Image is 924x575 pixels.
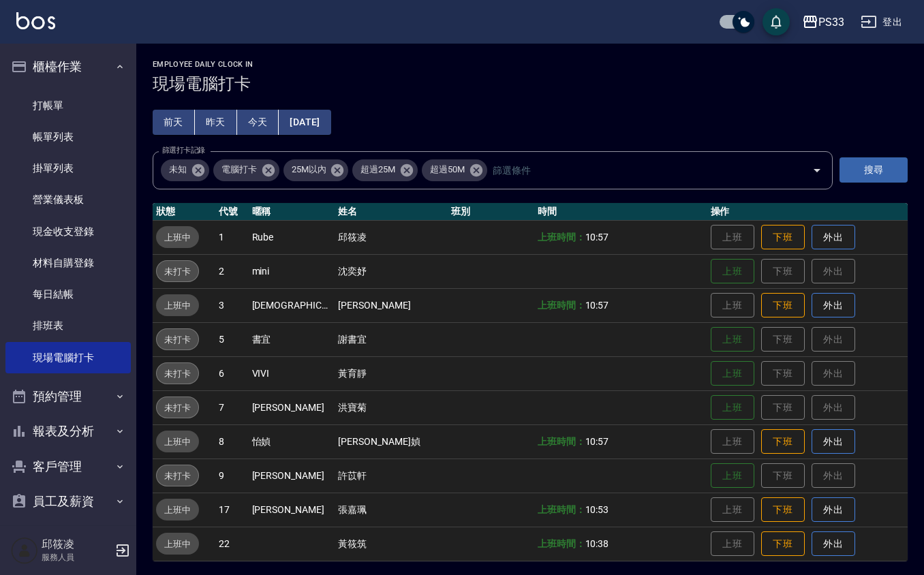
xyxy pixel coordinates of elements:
b: 上班時間： [538,300,585,311]
button: 下班 [761,531,805,557]
button: 外出 [812,497,855,523]
td: 黃筱筑 [335,527,447,561]
button: 登出 [855,10,908,35]
label: 篩選打卡記錄 [162,145,205,155]
button: PS33 [797,8,850,36]
div: 25M以內 [283,159,349,181]
span: 上班中 [156,230,199,245]
td: 6 [215,356,248,390]
a: 打帳單 [5,90,131,121]
span: 10:57 [585,436,609,447]
td: 8 [215,424,248,459]
th: 操作 [707,203,908,221]
a: 帳單列表 [5,121,131,153]
td: [PERSON_NAME]媜 [335,424,447,459]
button: 上班 [711,327,754,352]
span: 未打卡 [157,332,198,347]
td: VIVI [249,356,335,390]
button: 下班 [761,225,805,250]
span: 上班中 [156,503,199,517]
span: 10:53 [585,504,609,515]
span: 10:57 [585,232,609,243]
b: 上班時間： [538,436,585,447]
span: 上班中 [156,298,199,313]
span: 上班中 [156,435,199,449]
th: 班別 [448,203,534,221]
h5: 邱筱凌 [42,538,111,551]
span: 電腦打卡 [213,163,265,176]
div: PS33 [818,14,844,31]
span: 未打卡 [157,367,198,381]
td: 17 [215,493,248,527]
button: 外出 [812,225,855,250]
td: 謝書宜 [335,322,447,356]
a: 排班表 [5,310,131,341]
th: 暱稱 [249,203,335,221]
img: Person [11,537,38,564]
td: 邱筱凌 [335,220,447,254]
a: 掛單列表 [5,153,131,184]
td: 9 [215,459,248,493]
button: 上班 [711,361,754,386]
button: 上班 [711,259,754,284]
div: 未知 [161,159,209,181]
span: 未打卡 [157,264,198,279]
button: 外出 [812,429,855,454]
td: [PERSON_NAME] [249,493,335,527]
h2: Employee Daily Clock In [153,60,908,69]
td: 1 [215,220,248,254]
input: 篩選條件 [489,158,788,182]
button: 上班 [711,463,754,488]
button: 下班 [761,429,805,454]
img: Logo [16,12,55,29]
td: 7 [215,390,248,424]
a: 現場電腦打卡 [5,342,131,373]
span: 上班中 [156,537,199,551]
td: 22 [215,527,248,561]
button: 預約管理 [5,379,131,414]
span: 10:57 [585,300,609,311]
button: 下班 [761,497,805,523]
td: 3 [215,288,248,322]
button: 下班 [761,293,805,318]
div: 超過25M [352,159,418,181]
td: 2 [215,254,248,288]
th: 時間 [534,203,707,221]
button: 外出 [812,293,855,318]
span: 未知 [161,163,195,176]
button: 外出 [812,531,855,557]
td: Rube [249,220,335,254]
button: Open [806,159,828,181]
button: [DATE] [279,110,330,135]
span: 25M以內 [283,163,335,176]
span: 未打卡 [157,469,198,483]
h3: 現場電腦打卡 [153,74,908,93]
button: 員工及薪資 [5,484,131,519]
button: 今天 [237,110,279,135]
button: 搜尋 [840,157,908,183]
span: 未打卡 [157,401,198,415]
a: 材料自購登錄 [5,247,131,279]
a: 現金收支登錄 [5,216,131,247]
button: 客戶管理 [5,449,131,484]
b: 上班時間： [538,504,585,515]
div: 超過50M [422,159,487,181]
a: 每日結帳 [5,279,131,310]
button: 上班 [711,395,754,420]
button: 報表及分析 [5,414,131,449]
td: mini [249,254,335,288]
p: 服務人員 [42,551,111,563]
button: save [763,8,790,35]
button: 櫃檯作業 [5,49,131,84]
th: 狀態 [153,203,215,221]
span: 超過25M [352,163,403,176]
th: 代號 [215,203,248,221]
th: 姓名 [335,203,447,221]
span: 超過50M [422,163,473,176]
td: 沈奕妤 [335,254,447,288]
td: 洪寶菊 [335,390,447,424]
div: 電腦打卡 [213,159,279,181]
td: 書宜 [249,322,335,356]
td: [PERSON_NAME] [335,288,447,322]
td: 黃育靜 [335,356,447,390]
